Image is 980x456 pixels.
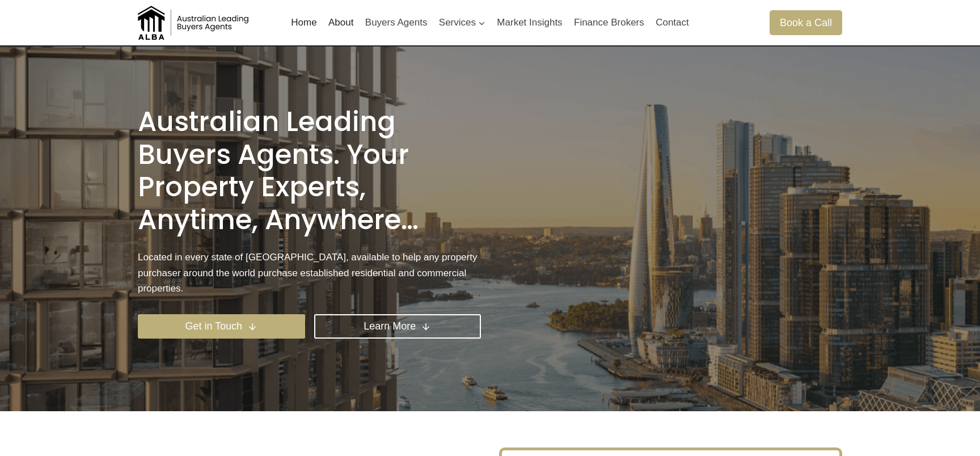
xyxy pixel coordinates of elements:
a: Contact [650,9,695,36]
nav: Primary Navigation [285,9,695,36]
a: Home [285,9,323,36]
a: Market Insights [491,9,568,36]
h1: Australian Leading Buyers Agents. Your property experts, anytime, anywhere… [138,105,481,236]
span: Learn More [364,318,416,335]
a: About [323,9,360,36]
a: Book a Call [770,10,842,35]
span: Get in Touch [185,318,242,335]
a: Learn More [314,314,481,339]
img: Australian Leading Buyers Agents [138,6,251,40]
span: Services [439,15,485,30]
a: Finance Brokers [568,9,650,36]
a: Get in Touch [138,314,305,339]
a: Buyers Agents [360,9,433,36]
p: Located in every state of [GEOGRAPHIC_DATA], available to help any property purchaser around the ... [138,250,481,296]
